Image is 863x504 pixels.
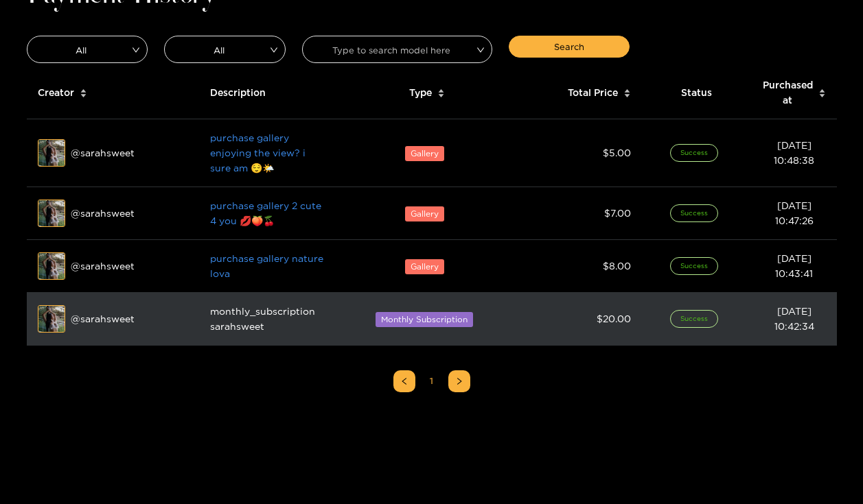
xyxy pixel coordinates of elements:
div: @ sarahsweet [38,200,188,227]
span: Total Price [568,85,618,100]
span: Type [409,85,432,100]
div: @ sarahsweet [38,305,188,333]
span: Creator [38,85,74,100]
a: 1 [422,371,442,392]
div: @ sarahsweet [38,139,188,167]
span: monthly_subscription sarahsweet [210,306,315,331]
span: Purchased at [763,77,813,108]
button: left [393,370,415,392]
span: caret-down [80,92,87,99]
span: left [400,377,409,385]
span: caret-up [818,87,826,95]
span: [DATE] 10:48:38 [774,140,814,165]
span: Gallery [405,146,444,161]
th: Status [642,67,752,119]
span: All [27,40,148,59]
span: All [165,40,285,59]
span: right [455,377,463,385]
span: Monthly Subscription [376,312,473,327]
span: Gallery [405,259,444,274]
li: 1 [421,370,443,392]
span: [DATE] 10:43:41 [775,253,813,278]
span: $ 20.00 [597,313,631,324]
span: caret-up [80,87,87,95]
span: caret-up [437,87,445,95]
span: $ 8.00 [603,261,631,271]
span: Success [670,204,718,222]
span: Success [670,144,718,162]
li: Previous Page [393,370,415,392]
div: @ sarahsweet [38,252,188,280]
a: purchase gallery enjoying the view? i sure am 😌🌤️ [210,132,306,173]
span: Gallery [405,206,444,221]
a: purchase gallery 2 cute 4 you 💋🍑🍒 [210,200,321,226]
span: Search [554,40,584,53]
li: Next Page [448,370,470,392]
a: purchase gallery nature lova [210,253,323,278]
button: right [448,370,470,392]
span: Success [670,257,718,275]
span: caret-down [437,92,445,99]
th: Description [199,67,336,119]
span: $ 7.00 [604,208,631,218]
span: $ 5.00 [603,147,631,158]
span: [DATE] 10:47:26 [775,200,814,226]
span: [DATE] 10:42:34 [774,306,814,331]
button: Search [509,36,630,58]
span: caret-down [818,92,826,99]
span: Success [670,310,718,328]
span: caret-down [623,92,631,99]
span: caret-up [623,87,631,95]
